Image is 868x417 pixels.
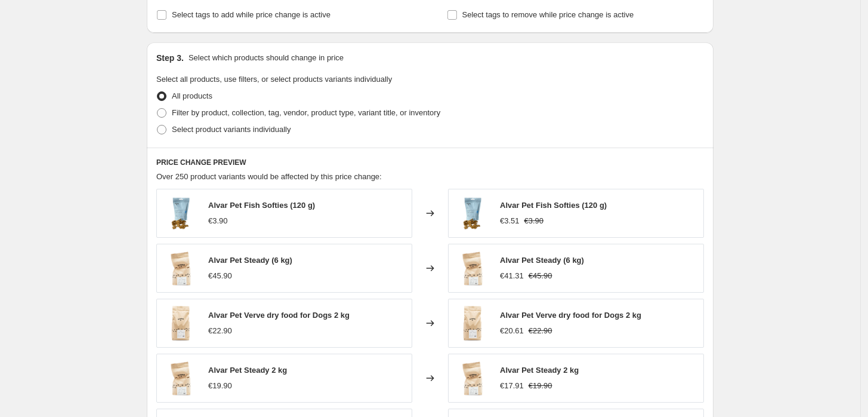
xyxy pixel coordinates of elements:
img: vakaa_square_80x.png [163,250,199,286]
span: Alvar Pet Steady 2 kg [500,366,579,375]
strike: €22.90 [529,325,552,337]
span: Alvar Pet Steady (6 kg) [208,256,292,265]
h6: PRICE CHANGE PREVIEW [156,158,704,167]
div: €45.90 [208,270,232,282]
div: €22.90 [208,325,232,337]
span: Select product variants individually [172,125,291,134]
div: €3.90 [208,215,228,227]
img: chicken_softies_square-1_80x.png [163,195,199,231]
span: Alvar Pet Steady (6 kg) [500,256,584,265]
span: Alvar Pet Verve dry food for Dogs 2 kg [208,311,350,320]
span: Filter by product, collection, tag, vendor, product type, variant title, or inventory [172,108,440,117]
div: €20.61 [500,325,524,337]
div: €17.91 [500,380,524,392]
img: vakaa_square_961e736b-a09d-48d9-805d-1b790fcda3b5_80x.png [163,360,199,396]
img: vakaa_square_961e736b-a09d-48d9-805d-1b790fcda3b5_80x.png [455,360,490,396]
span: Alvar Pet Verve dry food for Dogs 2 kg [500,311,641,320]
span: Select tags to add while price change is active [172,10,330,19]
span: Select tags to remove while price change is active [462,10,634,19]
strike: €45.90 [529,270,552,282]
div: €19.90 [208,380,232,392]
img: vakaa_square_80x.png [455,250,490,286]
span: Select all products, use filters, or select products variants individually [156,75,392,84]
div: €3.51 [500,215,520,227]
span: Over 250 product variants would be affected by this price change: [156,172,382,181]
div: €41.31 [500,270,524,282]
img: chicken_softies_square-1_80x.png [455,195,490,231]
h2: Step 3. [156,52,184,64]
span: Alvar Pet Steady 2 kg [208,366,287,375]
img: vauhti_square_80x.png [455,305,490,341]
strike: €3.90 [524,215,544,227]
strike: €19.90 [529,380,552,392]
span: Alvar Pet Fish Softies (120 g) [500,201,607,210]
span: All products [172,91,212,100]
span: Alvar Pet Fish Softies (120 g) [208,201,315,210]
img: vauhti_square_80x.png [163,305,199,341]
p: Select which products should change in price [189,52,344,64]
